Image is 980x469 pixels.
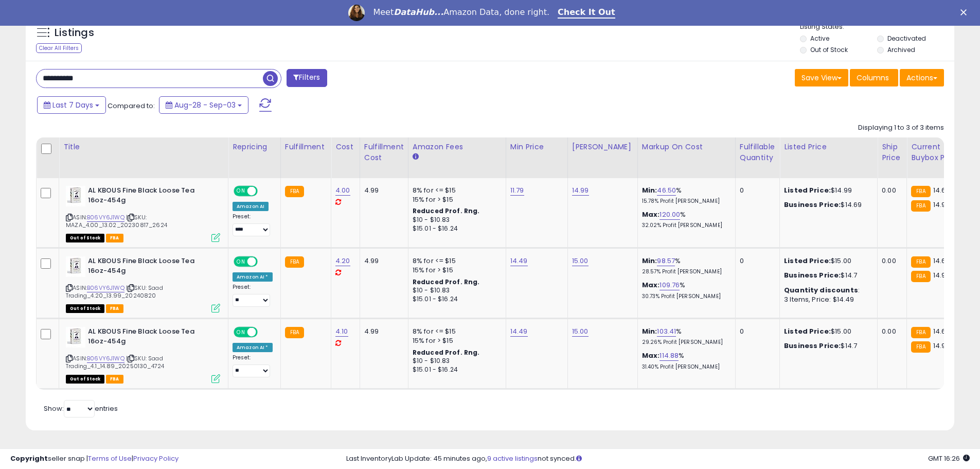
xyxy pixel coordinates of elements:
b: Max: [642,351,660,360]
div: Amazon AI [233,202,269,211]
div: Displaying 1 to 3 of 3 items [858,123,944,133]
small: FBA [911,327,930,338]
div: 0.00 [882,327,899,336]
div: 0 [740,256,772,266]
b: AL KBOUS Fine Black Loose Tea 16oz-454g [88,256,213,278]
div: [PERSON_NAME] [572,142,633,152]
span: OFF [256,328,273,337]
span: Compared to: [108,101,155,111]
a: 103.41 [657,326,676,337]
div: Current Buybox Price [911,142,964,163]
div: ASIN: [66,256,220,311]
small: FBA [285,256,304,268]
span: 14.69 [933,185,950,195]
b: Max: [642,210,660,219]
small: Amazon Fees. [413,152,419,162]
span: OFF [256,187,273,196]
a: B06VY6J1WQ [87,284,124,292]
strong: Copyright [10,454,48,463]
p: 32.02% Profit [PERSON_NAME] [642,222,727,229]
span: Aug-28 - Sep-03 [174,100,236,110]
div: 0 [740,327,772,336]
a: 15.00 [572,326,589,337]
p: 31.40% Profit [PERSON_NAME] [642,363,727,371]
div: 8% for <= $15 [413,327,498,336]
span: All listings that are currently out of stock and unavailable for purchase on Amazon [66,375,104,384]
div: : [784,286,869,295]
div: $15.00 [784,256,869,266]
a: 14.99 [572,185,589,196]
div: % [642,351,727,370]
div: $15.01 - $16.24 [413,295,498,304]
a: Check It Out [558,7,615,19]
div: $15.01 - $16.24 [413,224,498,233]
b: Min: [642,326,657,336]
div: $14.69 [784,200,869,210]
span: 14.99 [933,270,950,280]
b: Reduced Prof. Rng. [413,348,480,357]
span: 14.69 [933,326,950,336]
div: seller snap | | [10,454,179,464]
span: 2025-09-12 16:26 GMT [928,454,970,463]
img: Profile image for Georgie [348,5,365,21]
div: $14.7 [784,341,869,351]
a: 4.10 [335,326,348,337]
small: FBA [285,186,304,197]
div: 8% for <= $15 [413,256,498,266]
div: Clear All Filters [36,43,82,53]
div: Repricing [233,142,276,152]
a: 4.00 [335,185,350,196]
div: Listed Price [784,142,873,152]
div: Preset: [233,213,273,236]
b: Max: [642,280,660,290]
div: 15% for > $15 [413,195,498,204]
div: 0.00 [882,256,899,266]
b: Reduced Prof. Rng. [413,206,480,215]
b: Business Price: [784,270,841,280]
div: % [642,210,727,229]
b: Business Price: [784,200,841,210]
p: 29.26% Profit [PERSON_NAME] [642,339,727,346]
div: 4.99 [364,327,400,336]
div: 15% for > $15 [413,266,498,275]
small: FBA [911,256,930,268]
span: 14.99 [933,200,950,210]
div: Min Price [510,142,563,152]
span: All listings that are currently out of stock and unavailable for purchase on Amazon [66,304,104,313]
a: Terms of Use [88,454,132,463]
p: Listing States: [800,22,954,32]
a: 9 active listings [487,454,538,463]
div: Markup on Cost [642,142,731,152]
b: Listed Price: [784,326,831,336]
b: Business Price: [784,341,841,351]
a: 14.49 [510,326,528,337]
div: Ship Price [882,142,902,163]
b: AL KBOUS Fine Black Loose Tea 16oz-454g [88,327,213,349]
div: Amazon AI * [233,272,273,282]
div: 0.00 [882,186,899,195]
div: % [642,327,727,346]
a: Privacy Policy [133,454,179,463]
span: Show: entries [44,404,118,413]
button: Aug-28 - Sep-03 [159,96,248,114]
b: Listed Price: [784,256,831,266]
p: 15.78% Profit [PERSON_NAME] [642,198,727,205]
a: 109.76 [660,280,680,290]
a: 120.00 [660,210,680,220]
div: Close [960,9,971,15]
img: 41O6CxiieUL._SL40_.jpg [66,256,85,277]
span: ON [235,187,247,196]
div: $15.01 - $16.24 [413,366,498,374]
span: Last 7 Days [52,100,93,110]
div: 15% for > $15 [413,336,498,345]
span: ON [235,257,247,266]
img: 41O6CxiieUL._SL40_.jpg [66,327,85,348]
span: All listings that are currently out of stock and unavailable for purchase on Amazon [66,234,104,242]
th: The percentage added to the cost of goods (COGS) that forms the calculator for Min & Max prices. [637,137,735,178]
div: 0 [740,186,772,195]
div: $10 - $10.83 [413,216,498,224]
div: $15.00 [784,327,869,336]
div: Meet Amazon Data, done right. [373,7,549,18]
a: 4.20 [335,256,350,266]
div: % [642,186,727,205]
